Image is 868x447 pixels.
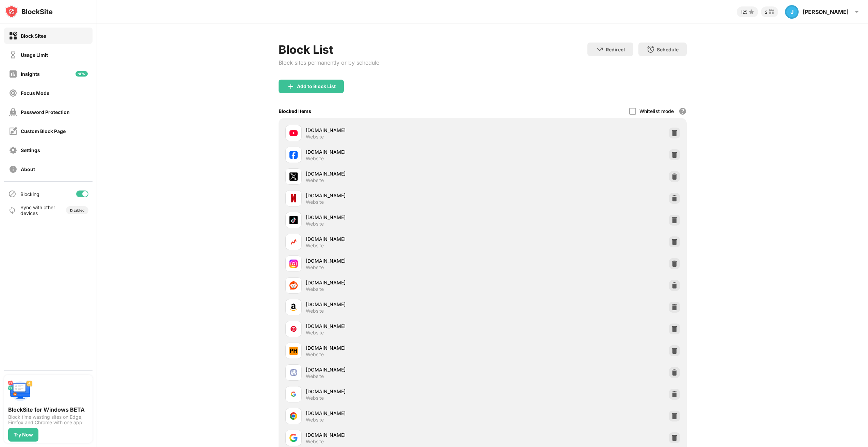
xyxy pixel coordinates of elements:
[306,243,324,249] div: Website
[306,279,483,286] div: [DOMAIN_NAME]
[21,109,70,115] div: Password Protection
[306,308,324,314] div: Website
[306,127,483,134] div: [DOMAIN_NAME]
[76,71,88,77] img: new-icon.svg
[8,406,88,413] div: BlockSite for Windows BETA
[289,390,298,398] img: favicons
[306,155,324,162] div: Website
[306,148,483,155] div: [DOMAIN_NAME]
[306,417,324,423] div: Website
[8,190,16,198] img: blocking-icon.svg
[289,172,298,181] img: favicons
[9,146,17,154] img: settings-off.svg
[306,170,483,177] div: [DOMAIN_NAME]
[21,52,48,58] div: Usage Limit
[803,9,849,15] div: [PERSON_NAME]
[289,129,298,137] img: favicons
[306,395,324,401] div: Website
[306,438,324,445] div: Website
[9,108,17,116] img: password-protection-off.svg
[289,368,298,377] img: favicons
[21,128,66,134] div: Custom Block Page
[289,194,298,202] img: favicons
[9,32,17,40] img: block-on.svg
[279,108,311,114] div: Blocked Items
[306,214,483,221] div: [DOMAIN_NAME]
[306,264,324,270] div: Website
[289,260,298,268] img: favicons
[767,8,775,16] img: reward-small.svg
[306,344,483,351] div: [DOMAIN_NAME]
[306,257,483,264] div: [DOMAIN_NAME]
[8,414,88,425] div: Block time wasting sites on Edge, Firefox and Chrome with one app!
[279,59,379,66] div: Block sites permanently or by schedule
[289,151,298,159] img: favicons
[306,221,324,227] div: Website
[306,388,483,395] div: [DOMAIN_NAME]
[306,373,324,379] div: Website
[639,108,674,114] div: Whitelist mode
[70,208,84,212] div: Disabled
[279,43,379,56] div: Block List
[9,89,17,97] img: focus-off.svg
[306,410,483,417] div: [DOMAIN_NAME]
[306,177,324,183] div: Website
[14,432,33,437] div: Try Now
[306,134,324,140] div: Website
[289,281,298,289] img: favicons
[765,10,767,15] div: 2
[289,412,298,420] img: favicons
[21,71,40,77] div: Insights
[747,8,755,16] img: points-small.svg
[306,301,483,308] div: [DOMAIN_NAME]
[741,10,747,15] div: 125
[289,303,298,311] img: favicons
[306,322,483,330] div: [DOMAIN_NAME]
[9,70,17,78] img: insights-off.svg
[306,192,483,199] div: [DOMAIN_NAME]
[297,84,336,89] div: Add to Block List
[21,166,35,172] div: About
[306,235,483,243] div: [DOMAIN_NAME]
[21,147,40,153] div: Settings
[20,204,55,216] div: Sync with other devices
[8,379,33,403] img: push-desktop.svg
[785,5,799,19] div: J
[306,330,324,336] div: Website
[289,434,298,442] img: favicons
[289,238,298,246] img: favicons
[8,206,16,214] img: sync-icon.svg
[306,199,324,205] div: Website
[306,351,324,358] div: Website
[657,47,679,52] div: Schedule
[306,286,324,292] div: Website
[289,216,298,224] img: favicons
[21,90,49,96] div: Focus Mode
[306,366,483,373] div: [DOMAIN_NAME]
[9,127,17,135] img: customize-block-page-off.svg
[289,325,298,333] img: favicons
[289,347,298,355] img: favicons
[21,33,46,39] div: Block Sites
[9,165,17,173] img: about-off.svg
[9,51,17,59] img: time-usage-off.svg
[606,47,625,52] div: Redirect
[20,191,39,197] div: Blocking
[306,431,483,438] div: [DOMAIN_NAME]
[5,5,53,18] img: logo-blocksite.svg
